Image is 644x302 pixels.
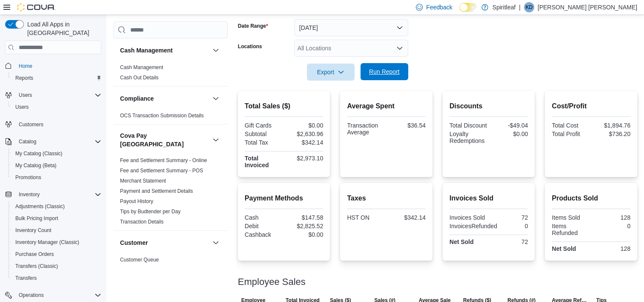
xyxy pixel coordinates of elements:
div: InvoicesRefunded [449,223,497,229]
div: Debit [245,223,282,229]
button: Inventory [2,189,105,200]
h3: Cash Management [120,46,173,55]
div: Cova Pay [GEOGRAPHIC_DATA] [113,155,228,230]
span: Cash Out Details [120,74,159,81]
div: $736.20 [593,131,630,137]
div: $0.00 [286,231,323,238]
strong: Net Sold [449,238,474,245]
span: Reports [15,75,33,81]
div: HST ON [347,214,384,221]
div: Transaction Average [347,122,384,136]
span: Promotions [15,174,41,181]
span: Fee and Settlement Summary - Online [120,157,207,164]
button: My Catalog (Beta) [9,160,105,171]
div: $2,973.10 [286,155,323,162]
span: Inventory [19,191,40,198]
span: Inventory [15,189,101,200]
img: Cova [17,3,55,12]
button: Open list of options [396,45,403,52]
h2: Total Sales ($) [245,101,323,111]
div: -$49.04 [490,122,528,129]
button: Reports [9,72,105,84]
a: Fee and Settlement Summary - Online [120,157,207,163]
span: Payment and Settlement Details [120,188,193,195]
button: Transfers (Classic) [9,260,105,272]
button: Purchase Orders [9,248,105,260]
button: Catalog [15,136,40,147]
div: Items Refunded [552,223,589,236]
button: Cash Management [211,45,221,55]
span: Users [15,90,101,100]
h3: Employee Sales [238,277,306,287]
span: KD [525,2,532,12]
a: Tips by Budtender per Day [120,209,180,215]
span: Home [19,63,32,70]
button: Users [15,90,35,100]
a: Inventory Count [12,225,55,235]
span: Merchant Statement [120,177,166,184]
div: Items Sold [552,214,589,221]
strong: Net Sold [552,245,576,252]
span: Purchase Orders [15,251,54,258]
a: Transaction Details [120,219,163,225]
button: Inventory Manager (Classic) [9,236,105,248]
span: My Catalog (Classic) [15,150,63,157]
button: Compliance [120,94,209,103]
span: Cash Management [120,64,163,71]
div: 72 [490,214,528,221]
h2: Average Spent [347,101,426,111]
a: Home [15,61,36,71]
a: Adjustments (Classic) [12,201,68,212]
p: | [519,2,521,12]
button: Compliance [211,93,221,104]
a: Users [12,102,32,112]
h2: Invoices Sold [449,193,528,203]
label: Date Range [238,23,268,29]
button: Operations [15,290,47,300]
button: Cash Management [120,46,209,55]
span: Reports [12,73,101,83]
a: Reports [12,73,37,83]
div: Invoices Sold [449,214,487,221]
span: Adjustments (Classic) [15,203,65,210]
div: Compliance [113,110,228,124]
h2: Payment Methods [245,193,323,203]
button: [DATE] [294,19,408,36]
span: Fee and Settlement Summary - POS [120,167,203,174]
span: Transfers (Classic) [12,261,101,271]
div: Cashback [245,231,282,238]
div: Loyalty Redemptions [449,131,487,144]
a: Merchant Statement [120,178,166,184]
div: $342.14 [388,214,426,221]
a: Promotions [12,172,45,183]
button: Customers [2,118,105,131]
button: Users [2,89,105,101]
div: Total Cost [552,122,589,129]
button: Bulk Pricing Import [9,212,105,224]
a: My Catalog (Beta) [12,160,60,171]
span: Customers [19,121,43,128]
span: Tips by Budtender per Day [120,208,180,215]
button: Customer [211,238,221,248]
span: Inventory Manager (Classic) [12,237,101,247]
div: $2,825.52 [286,223,323,229]
button: Operations [2,289,105,301]
span: Bulk Pricing Import [15,215,58,222]
span: Catalog [19,138,36,145]
div: $2,630.96 [286,131,323,137]
span: Inventory Count [12,225,101,235]
span: Payout History [120,198,153,205]
a: Transfers (Classic) [12,261,61,271]
button: Cova Pay [GEOGRAPHIC_DATA] [211,135,221,145]
a: Payment and Settlement Details [120,188,193,194]
span: Transfers [15,275,37,282]
div: 0 [501,223,528,229]
button: Home [2,59,105,72]
h2: Taxes [347,193,426,203]
button: Catalog [2,136,105,148]
span: My Catalog (Classic) [12,148,101,159]
a: Customer Queue [120,257,159,263]
span: Transaction Details [120,218,163,225]
span: Inventory Manager (Classic) [15,239,79,246]
div: 128 [593,214,630,221]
